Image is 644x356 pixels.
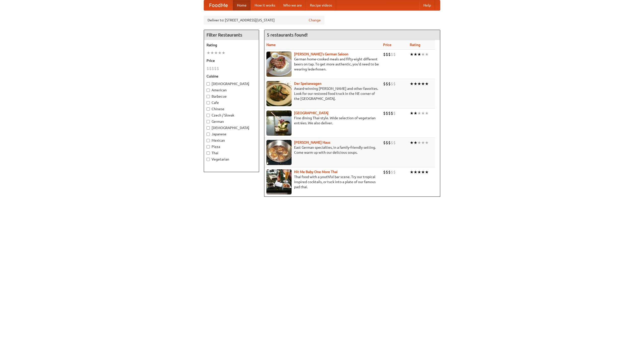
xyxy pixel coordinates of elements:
a: Change [309,18,321,23]
li: ★ [421,140,425,145]
li: ★ [414,81,417,87]
li: ★ [414,169,417,175]
li: $ [212,66,214,71]
input: Cafe [207,101,210,104]
li: ★ [425,140,429,145]
label: Czech / Slovak [207,113,256,118]
li: ★ [421,169,425,175]
a: [GEOGRAPHIC_DATA] [294,111,329,115]
b: Der Speisewagen [294,82,321,86]
li: $ [391,52,393,57]
p: German home-cooked meals and fifty-eight different beers on tap. To get more authentic, you'd nee... [266,57,379,72]
li: $ [383,140,386,145]
a: [PERSON_NAME]'s German Saloon [294,52,348,56]
label: Pizza [207,144,256,149]
a: Recipe videos [306,0,336,10]
li: ★ [425,81,429,87]
label: German [207,119,256,124]
img: kohlhaus.jpg [266,140,292,165]
li: $ [214,66,217,71]
h5: Price [207,58,256,63]
li: $ [393,140,396,145]
input: Czech / Slovak [207,114,210,117]
input: Mexican [207,139,210,142]
li: $ [386,169,388,175]
input: [DEMOGRAPHIC_DATA] [207,126,210,130]
a: Hit Me Baby One More Thai [294,170,338,174]
label: Cafe [207,100,256,105]
label: American [207,88,256,93]
h5: Rating [207,43,256,48]
p: Thai food with a youthful bar scene. Try our tropical inspired cocktails, or tuck into a plate of... [266,174,379,189]
li: $ [383,52,386,57]
li: $ [393,110,396,116]
a: Help [419,0,435,10]
label: Vegetarian [207,157,256,162]
label: [DEMOGRAPHIC_DATA] [207,125,256,130]
li: $ [383,169,386,175]
label: [DEMOGRAPHIC_DATA] [207,81,256,86]
li: $ [209,66,212,71]
a: Name [266,43,276,47]
li: $ [388,110,391,116]
li: $ [391,110,393,116]
a: Rating [410,43,420,47]
li: ★ [410,140,414,145]
p: East German specialties, in a family-friendly setting. Come warm up with our delicious soups. [266,145,379,155]
li: $ [386,140,388,145]
li: ★ [207,50,210,56]
label: Japanese [207,132,256,137]
li: $ [393,169,396,175]
li: ★ [421,110,425,116]
li: $ [383,110,386,116]
input: German [207,120,210,123]
li: $ [386,110,388,116]
input: Japanese [207,133,210,136]
input: Barbecue [207,95,210,98]
li: $ [393,52,396,57]
input: Vegetarian [207,158,210,161]
a: How it works [251,0,279,10]
img: speisewagen.jpg [266,81,292,106]
li: ★ [417,169,421,175]
li: ★ [218,50,222,56]
p: Fine dining Thai-style. Wide selection of vegetarian entrées. We also deliver. [266,115,379,126]
li: ★ [417,140,421,145]
li: ★ [410,110,414,116]
li: ★ [414,140,417,145]
label: Chinese [207,106,256,111]
a: FoodMe [204,0,233,10]
p: Award-winning [PERSON_NAME] and other favorites. Look for our restored food truck in the NE corne... [266,86,379,101]
img: babythai.jpg [266,169,292,194]
li: $ [383,81,386,87]
div: Deliver to: [STREET_ADDRESS][US_STATE] [204,16,325,25]
ng-pluralize: 5 restaurants found! [267,32,308,37]
li: ★ [410,81,414,87]
h5: Cuisine [207,74,256,79]
input: Pizza [207,145,210,148]
li: ★ [425,169,429,175]
li: $ [217,66,219,71]
li: $ [386,52,388,57]
li: $ [388,81,391,87]
input: American [207,89,210,92]
li: ★ [410,52,414,57]
a: Home [233,0,251,10]
li: $ [391,169,393,175]
input: Chinese [207,107,210,111]
a: Price [383,43,391,47]
li: ★ [414,52,417,57]
li: $ [207,66,209,71]
input: Thai [207,151,210,155]
li: $ [391,140,393,145]
a: [PERSON_NAME] Haus [294,140,330,144]
li: $ [393,81,396,87]
li: ★ [210,50,214,56]
a: Who we are [279,0,306,10]
li: $ [386,81,388,87]
input: [DEMOGRAPHIC_DATA] [207,82,210,86]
